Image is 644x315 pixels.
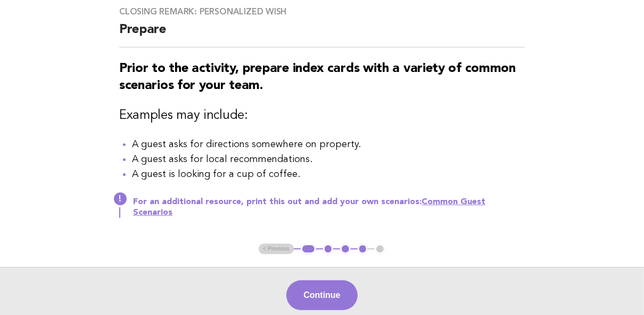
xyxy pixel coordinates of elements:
[132,137,525,152] li: A guest asks for directions somewhere on property.
[340,244,351,254] button: 3
[119,107,525,124] h3: Examples may include:
[301,244,316,254] button: 1
[358,244,368,254] button: 4
[119,21,525,47] h2: Prepare
[119,62,516,92] strong: Prior to the activity, prepare index cards with a variety of common scenarios for your team.
[132,152,525,167] li: A guest asks for local recommendations.
[286,280,357,310] button: Continue
[133,197,525,218] p: For an additional resource, print this out and add your own scenarios:
[119,6,525,17] h3: Closing remark: Personalized wish
[323,244,334,254] button: 2
[132,167,525,182] li: A guest is looking for a cup of coffee.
